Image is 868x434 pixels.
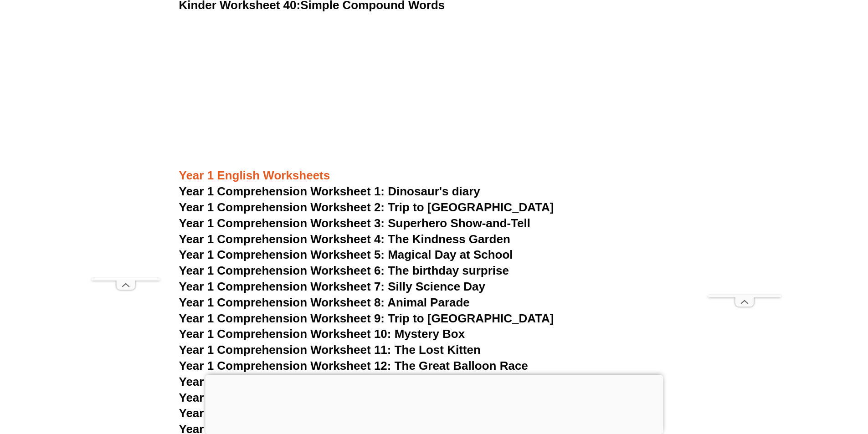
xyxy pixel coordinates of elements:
a: Year 1 Comprehension Worksheet 8: Animal Parade [179,296,470,309]
a: Year 1 Comprehension Worksheet 5: Magical Day at School [179,248,513,261]
a: Year 1 Comprehension Worksheet 2: Trip to [GEOGRAPHIC_DATA] [179,200,554,214]
iframe: Advertisement [92,22,160,278]
a: Year 1 Comprehension Worksheet 13: Underwater Adventure [179,375,521,388]
a: Year 1 Comprehension Worksheet 15: The Music of Dreams [179,406,514,420]
a: Year 1 Comprehension Worksheet 3: Superhero Show-and-Tell [179,216,531,230]
a: Year 1 Comprehension Worksheet 1: Dinosaur's diary [179,184,480,198]
a: Year 1 Comprehension Worksheet 14: The Curious Case of the Missing Cookies [179,391,627,404]
div: וידג'ט של צ'אט [716,331,868,434]
iframe: Chat Widget [716,331,868,434]
a: Year 1 Comprehension Worksheet 11: The Lost Kitten [179,343,481,357]
a: Year 1 Comprehension Worksheet 7: Silly Science Day [179,280,486,293]
a: Year 1 Comprehension Worksheet 9: Trip to [GEOGRAPHIC_DATA] [179,311,554,325]
a: Year 1 Comprehension Worksheet 4: The Kindness Garden [179,232,510,246]
a: Year 1 Comprehension Worksheet 6: The birthday surprise [179,264,509,277]
h3: Year 1 English Worksheets [179,168,689,184]
iframe: Advertisement [179,13,689,145]
iframe: Advertisement [708,22,781,295]
a: Year 1 Comprehension Worksheet 12: The Great Balloon Race [179,359,528,373]
a: Year 1 Comprehension Worksheet 10: Mystery Box [179,327,465,341]
iframe: Advertisement [205,375,663,432]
